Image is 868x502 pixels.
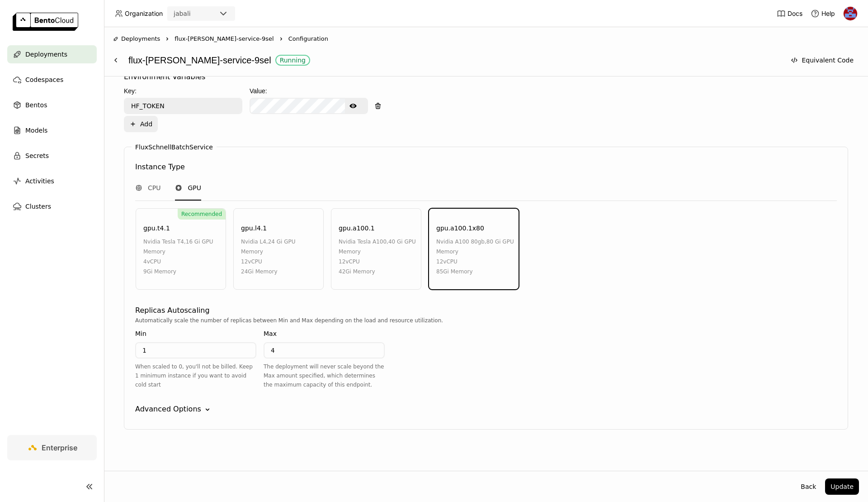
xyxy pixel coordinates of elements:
[436,267,514,277] div: 85Gi Memory
[331,208,421,290] div: gpu.a100.1nvidia tesla a100,40 Gi GPU Memory12vCPU42Gi Memory
[135,329,146,339] div: Min
[188,183,201,192] span: GPU
[339,267,416,277] div: 42Gi Memory
[811,9,835,18] div: Help
[121,34,160,43] span: Deployments
[777,9,802,18] a: Docs
[25,49,67,60] span: Deployments
[143,257,221,267] div: 4 vCPU
[241,239,266,245] span: nvidia l4
[143,239,184,245] span: nvidia tesla t4
[250,86,368,96] div: Value:
[125,10,163,18] span: Organization
[264,362,385,389] div: The deployment will never scale beyond the Max amount specified, which determines the maximum cap...
[135,162,185,172] div: Instance Type
[241,267,319,277] div: 24Gi Memory
[13,13,78,31] img: logo
[844,7,857,20] img: Jhonatan Oliveira
[278,35,285,43] svg: Right
[25,125,47,136] span: Models
[339,239,387,245] span: nvidia tesla a100
[178,209,226,220] div: Recommended
[125,99,241,113] input: Key
[339,237,416,257] div: , 40 Gi GPU Memory
[339,257,416,267] div: 12 vCPU
[124,86,242,96] div: Key:
[164,35,171,43] svg: Right
[280,57,306,64] div: Running
[241,257,319,267] div: 12 vCPU
[436,239,485,245] span: nvidia a100 80gb
[241,237,319,257] div: , 24 Gi GPU Memory
[349,102,357,110] svg: Show password text
[233,208,324,290] div: gpu.l4.1nvidia l4,24 Gi GPU Memory12vCPU24Gi Memory
[113,34,859,43] nav: Breadcrumbs navigation
[135,305,210,316] div: Replicas Autoscaling
[25,100,47,110] span: Bentos
[113,34,160,43] div: Deployments
[339,223,375,233] div: gpu.a100.1
[25,201,51,212] span: Clusters
[7,172,97,190] a: Activities
[135,143,213,151] label: FluxSchnellBatchService
[785,52,859,68] button: Equivalent Code
[143,237,221,257] div: , 16 Gi GPU Memory
[25,176,54,186] span: Activities
[135,362,256,389] div: When scaled to 0, you'll not be billed. Keep 1 minimum instance if you want to avoid cold start
[436,223,484,233] div: gpu.a100.1x80
[124,116,158,132] button: Add
[288,34,328,43] span: Configuration
[7,147,97,165] a: Secrets
[42,443,77,452] span: Enterprise
[175,34,274,43] span: flux-[PERSON_NAME]-service-9sel
[795,478,821,495] button: Back
[135,404,201,415] div: Advanced Options
[7,121,97,139] a: Models
[264,329,277,339] div: Max
[143,223,170,233] div: gpu.t4.1
[345,99,361,113] button: Show password text
[203,405,212,414] svg: Down
[821,10,835,18] span: Help
[7,96,97,114] a: Bentos
[788,10,802,18] span: Docs
[25,74,63,85] span: Codespaces
[436,237,514,257] div: , 80 Gi GPU Memory
[192,10,200,19] input: Selected jabali.
[136,208,226,290] div: Recommendedgpu.t4.1nvidia tesla t4,16 Gi GPU Memory4vCPU9Gi Memory
[429,208,519,290] div: gpu.a100.1x80nvidia a100 80gb,80 Gi GPU Memory12vCPU85Gi Memory
[7,197,97,215] a: Clusters
[25,150,49,161] span: Secrets
[135,316,837,325] div: Automatically scale the number of replicas between Min and Max depending on the load and resource...
[143,267,221,277] div: 9Gi Memory
[7,71,97,89] a: Codespaces
[174,9,191,18] div: jabali
[7,45,97,63] a: Deployments
[128,52,781,69] div: flux-[PERSON_NAME]-service-9sel
[241,223,267,233] div: gpu.l4.1
[129,120,137,128] svg: Plus
[825,478,859,495] button: Update
[124,72,205,82] div: Environment Variables
[436,257,514,267] div: 12 vCPU
[7,435,97,460] a: Enterprise
[148,183,160,192] span: CPU
[135,404,837,415] div: Advanced Options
